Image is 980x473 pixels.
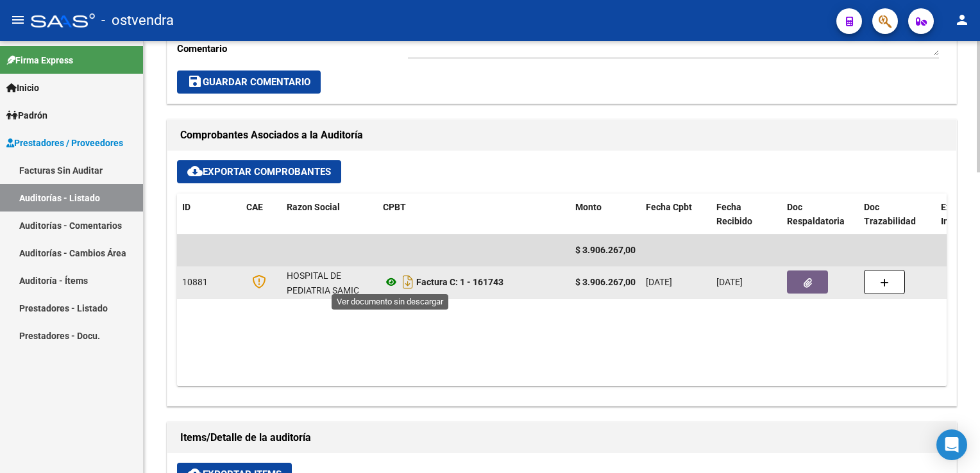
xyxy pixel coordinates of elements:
span: [DATE] [646,277,672,287]
strong: Factura C: 1 - 161743 [416,277,503,287]
span: Padrón [6,108,47,122]
span: Guardar Comentario [187,76,310,88]
datatable-header-cell: Fecha Cpbt [641,194,711,236]
span: Prestadores / Proveedores [6,136,123,150]
datatable-header-cell: ID [177,194,241,236]
span: CAE [246,202,263,212]
div: HOSPITAL DE PEDIATRIA SAMIC "PROFESOR [PERSON_NAME]" [287,269,373,327]
h1: Items/Detalle de la auditoría [180,427,943,448]
button: Exportar Comprobantes [177,160,341,183]
span: Razon Social [287,202,340,212]
datatable-header-cell: Razon Social [282,194,378,236]
span: Monto [575,202,602,212]
span: 10881 [182,277,208,287]
span: Fecha Recibido [716,202,752,227]
mat-icon: cloud_download [187,163,203,179]
span: ID [182,202,190,212]
span: Exportar Comprobantes [187,166,331,178]
datatable-header-cell: Doc Trazabilidad [859,194,936,236]
datatable-header-cell: CAE [241,194,282,236]
p: Comentario [177,42,408,56]
div: Open Intercom Messenger [936,429,967,460]
span: Inicio [6,81,39,95]
mat-icon: save [187,74,203,89]
span: $ 3.906.267,00 [575,245,636,255]
datatable-header-cell: Doc Respaldatoria [782,194,859,236]
h1: Comprobantes Asociados a la Auditoría [180,125,943,145]
span: [DATE] [716,277,743,287]
span: Firma Express [6,53,73,67]
i: Descargar documento [400,272,416,292]
span: - ostvendra [101,6,174,35]
strong: $ 3.906.267,00 [575,277,636,287]
datatable-header-cell: CPBT [378,194,570,236]
button: Guardar Comentario [177,71,321,94]
datatable-header-cell: Monto [570,194,641,236]
span: Doc Respaldatoria [787,202,845,227]
span: Doc Trazabilidad [864,202,916,227]
span: Expte. Interno [941,202,970,227]
span: Fecha Cpbt [646,202,692,212]
mat-icon: menu [10,12,26,28]
datatable-header-cell: Fecha Recibido [711,194,782,236]
span: CPBT [383,202,406,212]
mat-icon: person [954,12,970,28]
